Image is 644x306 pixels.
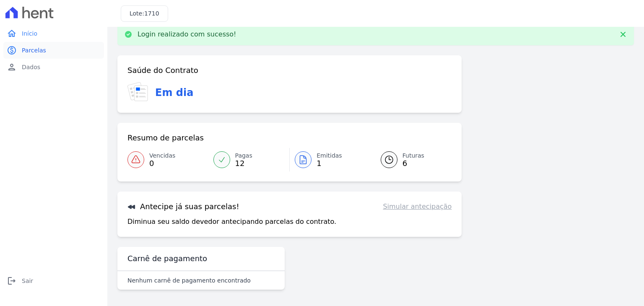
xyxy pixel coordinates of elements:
[22,277,33,285] span: Sair
[235,160,252,167] span: 12
[127,276,251,285] p: Nenhum carnê de pagamento encontrado
[22,46,46,54] span: Parcelas
[130,9,159,18] h3: Lote:
[383,202,452,212] a: Simular antecipação
[317,160,342,167] span: 1
[208,148,290,171] a: Pagas 12
[235,151,252,160] span: Pagas
[7,276,17,286] i: logout
[7,62,17,72] i: person
[3,59,104,75] a: personDados
[155,85,193,100] h3: Em dia
[3,25,104,42] a: homeInício
[22,63,40,71] span: Dados
[127,148,208,171] a: Vencidas 0
[371,148,452,171] a: Futuras 6
[402,151,424,160] span: Futuras
[127,133,204,143] h3: Resumo de parcelas
[127,254,207,264] h3: Carnê de pagamento
[7,45,17,55] i: paid
[149,151,175,160] span: Vencidas
[22,29,37,38] span: Início
[290,148,371,171] a: Emitidas 1
[3,42,104,59] a: paidParcelas
[144,10,159,17] span: 1710
[7,29,17,39] i: home
[317,151,342,160] span: Emitidas
[127,217,336,227] p: Diminua seu saldo devedor antecipando parcelas do contrato.
[3,272,104,289] a: logoutSair
[402,160,424,167] span: 6
[149,160,175,167] span: 0
[138,30,236,39] p: Login realizado com sucesso!
[127,202,239,212] h3: Antecipe já suas parcelas!
[127,65,198,75] h3: Saúde do Contrato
